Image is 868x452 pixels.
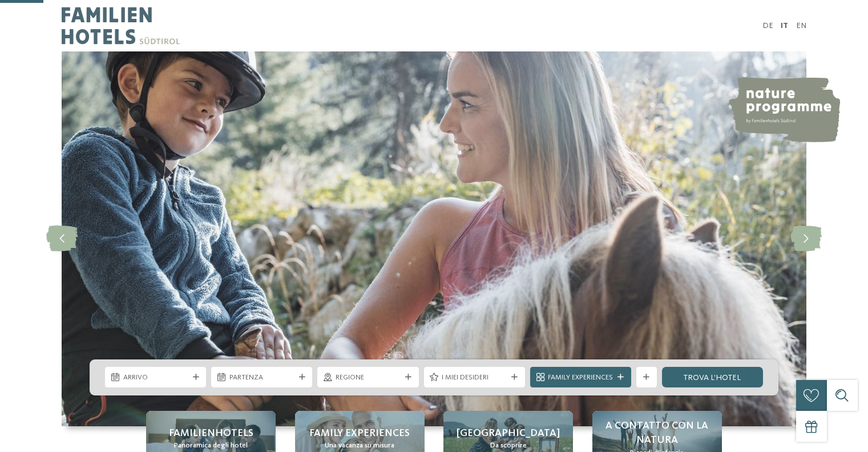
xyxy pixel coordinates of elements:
span: Family Experiences [548,373,613,383]
a: trova l’hotel [662,367,763,387]
span: [GEOGRAPHIC_DATA] [457,426,560,441]
span: Regione [336,373,401,383]
span: Da scoprire [490,441,527,451]
span: Familienhotels [169,426,253,441]
span: A contatto con la natura [603,419,712,447]
span: Arrivo [123,373,188,383]
span: Panoramica degli hotel [174,441,248,451]
img: nature programme by Familienhotels Südtirol [727,77,840,142]
img: Family hotel Alto Adige: the happy family places! [62,51,806,426]
span: Una vacanza su misura [325,441,394,451]
a: DE [762,22,773,30]
span: I miei desideri [442,373,507,383]
a: EN [796,22,806,30]
a: IT [781,22,788,30]
span: Partenza [229,373,294,383]
span: Family experiences [309,426,410,441]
